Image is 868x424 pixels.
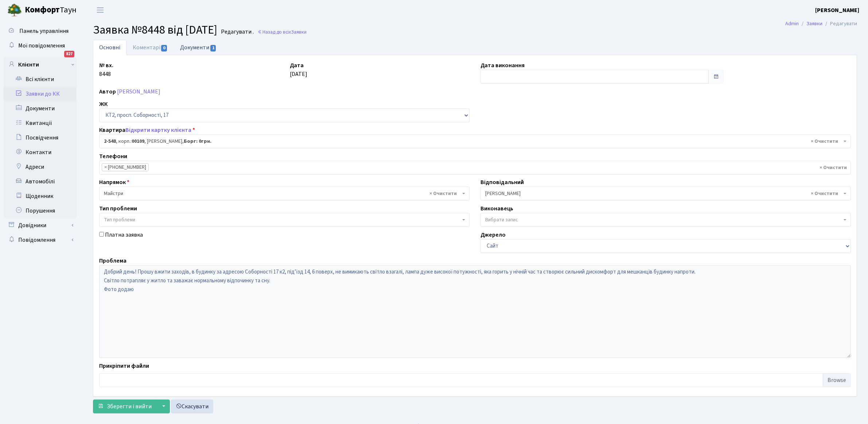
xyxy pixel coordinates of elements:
span: 0 [161,45,167,51]
b: 00109 [132,138,144,145]
span: Мої повідомлення [18,42,65,50]
a: Відкрити картку клієнта [125,126,191,134]
a: Порушення [4,203,77,218]
span: Заявка №8448 від [DATE] [93,22,217,38]
a: Повідомлення [4,233,77,247]
a: Назад до всіхЗаявки [257,28,307,35]
a: Щоденник [4,189,77,203]
span: Видалити всі елементи [811,190,838,197]
b: Комфорт [25,4,60,16]
label: Автор [99,87,116,96]
a: Довідники [4,218,77,233]
span: <b>2-548</b>, корп.: <b>00109</b>, Лисенко Яна Вікторівна, <b>Борг: 0грн.</b> [99,134,851,148]
b: 2-548 [104,138,116,145]
span: Видалити всі елементи [811,138,838,145]
label: Відповідальний [480,178,524,187]
span: Тип проблеми [104,216,135,224]
span: Таун [25,4,77,16]
b: [PERSON_NAME] [815,6,859,14]
span: Майстри [99,187,470,200]
textarea: Добрий день! Прошу вжити заходів, в будинку за адресою Соборності 17 к2, підʼїзд 14, 6 поверх, не... [99,265,851,358]
div: [DATE] [284,61,475,84]
li: Редагувати [822,20,857,28]
a: [PERSON_NAME] [117,88,160,96]
a: Контакти [4,145,77,160]
a: [PERSON_NAME] [815,6,859,15]
span: Майстри [104,190,460,197]
label: Квартира [99,126,195,134]
label: Проблема [99,256,126,265]
span: Вибрати запис [485,216,518,224]
span: Навроцька Ю.В. [480,187,851,200]
a: Заявки до КК [4,87,77,101]
label: Дата виконання [480,61,525,70]
b: Борг: 0грн. [184,138,211,145]
span: Зберегти і вийти [107,402,152,410]
a: Адреси [4,160,77,174]
div: 8448 [94,61,284,84]
label: Дата [290,61,304,70]
small: Редагувати . [219,28,254,35]
label: Прикріпити файли [99,362,149,370]
a: Автомобілі [4,174,77,189]
label: ЖК [99,100,108,108]
label: Телефони [99,152,127,161]
span: 1 [210,45,216,51]
label: Напрямок [99,178,129,187]
a: Заявки [806,20,822,27]
span: × [104,164,107,171]
a: Документи [174,40,223,55]
a: Коментарі [126,40,174,55]
nav: breadcrumb [774,16,868,31]
div: 827 [64,51,74,57]
button: Переключити навігацію [91,4,109,16]
label: Джерело [480,230,506,239]
a: Скасувати [171,400,213,413]
a: Квитанції [4,116,77,130]
li: +380631960224 [102,163,149,171]
label: Тип проблеми [99,204,137,213]
a: Мої повідомлення827 [4,38,77,53]
button: Зберегти і вийти [93,400,156,413]
label: Платна заявка [105,230,143,239]
span: <b>2-548</b>, корп.: <b>00109</b>, Лисенко Яна Вікторівна, <b>Борг: 0грн.</b> [104,138,842,145]
a: Документи [4,101,77,116]
img: logo.png [7,3,22,18]
span: Панель управління [19,27,69,35]
a: Посвідчення [4,130,77,145]
label: № вх. [99,61,113,70]
label: Виконавець [480,204,513,213]
a: Всі клієнти [4,72,77,87]
span: Видалити всі елементи [429,190,457,197]
a: Admin [785,20,799,27]
span: Навроцька Ю.В. [485,190,842,197]
a: Клієнти [4,57,77,72]
a: Основні [93,40,126,55]
span: Видалити всі елементи [820,164,847,171]
span: Заявки [291,28,307,35]
a: Панель управління [4,24,77,38]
